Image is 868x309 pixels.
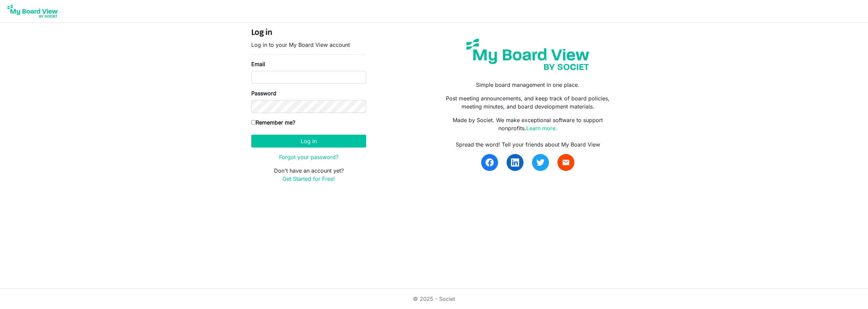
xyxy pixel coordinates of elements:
[251,135,366,148] button: Log in
[557,154,574,171] a: email
[251,120,256,124] input: Remember me?
[251,41,366,49] p: Log in to your My Board View account
[251,60,265,68] label: Email
[439,81,617,89] p: Simple board management in one place.
[511,158,519,167] img: linkedin.svg
[536,158,545,167] img: twitter.svg
[251,89,276,97] label: Password
[439,94,617,111] p: Post meeting announcements, and keep track of board policies, meeting minutes, and board developm...
[251,118,295,127] label: Remember me?
[486,158,494,167] img: facebook.svg
[5,3,60,20] img: My Board View Logo
[279,154,338,160] a: Forgot your password?
[461,34,594,75] img: my-board-view-societ.svg
[439,116,617,132] p: Made by Societ. We make exceptional software to support nonprofits.
[526,125,557,132] a: Learn more.
[439,140,617,149] div: Spread the word! Tell your friends about My Board View
[251,28,366,38] h4: Log in
[562,158,570,167] span: email
[282,175,335,182] a: Get Started for Free!
[251,167,366,183] p: Don't have an account yet?
[413,295,455,302] a: © 2025 - Societ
